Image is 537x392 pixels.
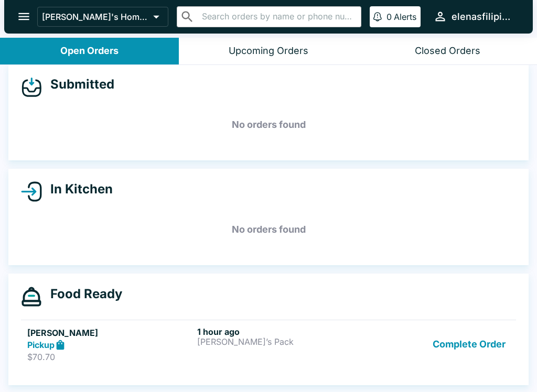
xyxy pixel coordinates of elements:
button: open drawer [10,3,37,30]
input: Search orders by name or phone number [199,9,357,24]
div: Upcoming Orders [229,45,308,57]
h4: Submitted [42,77,114,92]
p: 0 [386,12,392,22]
div: Closed Orders [415,45,480,57]
h4: In Kitchen [42,181,113,197]
div: elenasfilipinofoods [452,10,516,23]
h5: No orders found [21,211,516,248]
h5: [PERSON_NAME] [27,326,193,339]
strong: Pickup [27,340,55,350]
a: [PERSON_NAME]Pickup$70.701 hour ago[PERSON_NAME]’s PackComplete Order [21,320,516,369]
p: $70.70 [27,352,193,362]
p: [PERSON_NAME]'s Home of the Finest Filipino Foods [42,12,149,22]
button: [PERSON_NAME]'s Home of the Finest Filipino Foods [37,7,168,27]
div: Open Orders [60,45,119,57]
h6: 1 hour ago [197,326,363,337]
h5: No orders found [21,106,516,144]
button: Complete Order [428,326,510,363]
button: elenasfilipinofoods [429,5,520,28]
p: Alerts [394,12,416,22]
h4: Food Ready [42,286,122,302]
p: [PERSON_NAME]’s Pack [197,337,363,346]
